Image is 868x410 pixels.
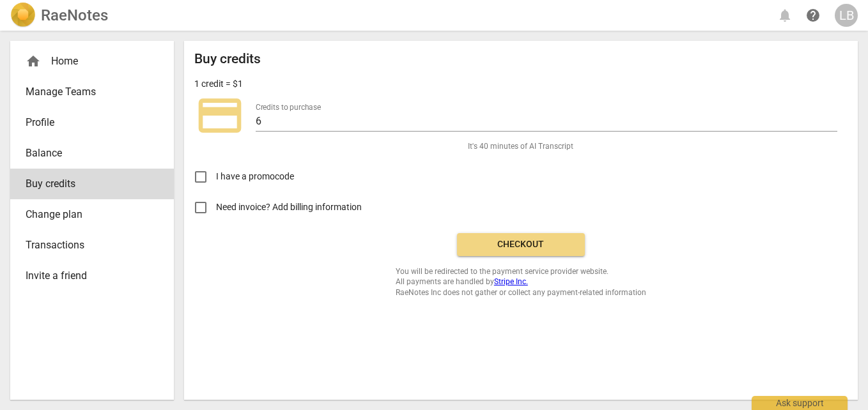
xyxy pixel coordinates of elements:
[26,54,41,69] span: home
[10,230,174,261] a: Transactions
[26,84,148,100] span: Manage Teams
[396,266,646,298] span: You will be redirected to the payment service provider website. All payments are handled by RaeNo...
[216,170,294,183] span: I have a promocode
[835,4,858,27] button: LB
[26,146,148,161] span: Balance
[10,261,174,291] a: Invite a friend
[216,201,364,214] span: Need invoice? Add billing information
[26,268,148,284] span: Invite a friend
[26,176,148,192] span: Buy credits
[752,396,848,410] div: Ask support
[26,54,148,69] div: Home
[10,77,174,107] a: Manage Teams
[194,77,243,91] p: 1 credit = $1
[10,199,174,230] a: Change plan
[41,6,108,24] h2: RaeNotes
[467,238,575,251] span: Checkout
[457,233,585,256] button: Checkout
[10,3,36,28] img: Logo
[10,138,174,169] a: Balance
[468,141,573,152] span: It's 40 minutes of AI Transcript
[10,169,174,199] a: Buy credits
[10,3,108,28] a: LogoRaeNotes
[26,207,148,222] span: Change plan
[26,238,148,253] span: Transactions
[802,4,825,27] a: Help
[494,277,528,286] a: Stripe Inc.
[10,107,174,138] a: Profile
[805,8,821,23] span: help
[10,46,174,77] div: Home
[194,90,245,141] span: credit_card
[194,51,261,67] h2: Buy credits
[26,115,148,130] span: Profile
[256,103,321,111] label: Credits to purchase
